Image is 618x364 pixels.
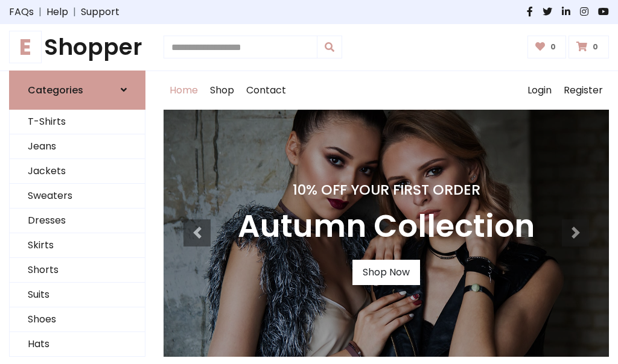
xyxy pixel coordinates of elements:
[240,71,292,110] a: Contact
[10,283,145,307] a: Suits
[10,332,145,357] a: Hats
[10,184,145,209] a: Sweaters
[569,36,609,58] a: 0
[9,5,34,19] a: FAQs
[10,258,145,283] a: Shorts
[9,34,145,61] a: EShopper
[10,134,145,159] a: Jeans
[527,36,567,58] a: 0
[10,110,145,134] a: T-Shirts
[10,159,145,184] a: Jackets
[547,42,559,52] span: 0
[10,209,145,233] a: Dresses
[558,71,609,110] a: Register
[9,34,145,61] h1: Shopper
[10,233,145,258] a: Skirts
[10,307,145,332] a: Shoes
[164,71,204,110] a: Home
[28,84,83,96] h6: Categories
[46,5,68,19] a: Help
[238,208,535,245] h3: Autumn Collection
[81,5,119,19] a: Support
[34,5,46,19] span: |
[9,31,42,63] span: E
[352,260,420,285] a: Shop Now
[590,42,601,52] span: 0
[68,5,81,19] span: |
[204,71,240,110] a: Shop
[521,71,558,110] a: Login
[9,71,145,110] a: Categories
[238,181,535,198] h4: 10% Off Your First Order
